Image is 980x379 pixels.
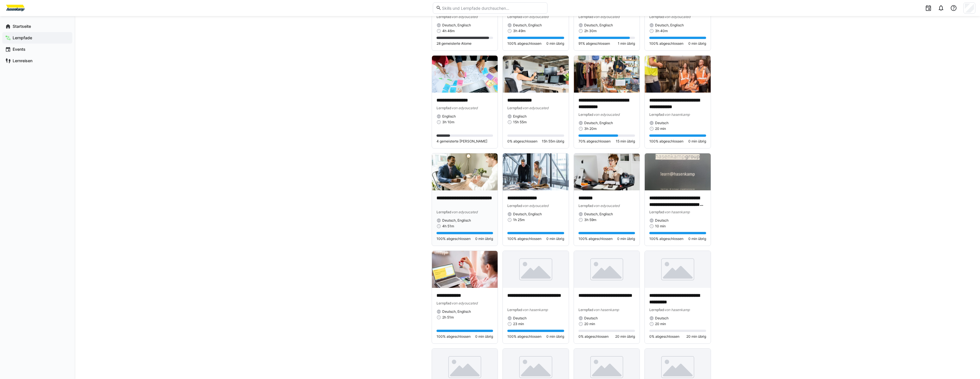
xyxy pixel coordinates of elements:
[649,237,683,241] span: 100% abgeschlossen
[645,251,711,288] img: image
[645,153,711,190] img: image
[441,5,544,11] input: Skills und Lernpfade durchsuchen…
[513,29,525,33] span: 3h 49m
[578,112,593,117] span: Lernpfad
[578,41,610,46] span: 91% abgeschlossen
[593,204,619,208] span: von edyoucated
[584,126,597,131] span: 3h 20m
[451,106,478,110] span: von edyoucated
[584,316,598,321] span: Deutsch
[649,210,664,214] span: Lernpfad
[437,301,451,305] span: Lernpfad
[507,308,522,312] span: Lernpfad
[655,218,669,223] span: Deutsch
[578,139,611,144] span: 70% abgeschlossen
[688,41,706,46] span: 0 min übrig
[442,309,471,314] span: Deutsch, Englisch
[432,251,498,288] img: image
[522,204,548,208] span: von edyoucated
[437,210,451,214] span: Lernpfad
[437,237,471,241] span: 100% abgeschlossen
[451,210,478,214] span: von edyoucated
[442,23,471,28] span: Deutsch, Englisch
[686,334,706,339] span: 20 min übrig
[513,212,542,216] span: Deutsch, Englisch
[507,15,522,19] span: Lernpfad
[655,322,666,326] span: 20 min
[503,56,569,93] img: image
[574,153,640,190] img: image
[507,106,522,110] span: Lernpfad
[578,204,593,208] span: Lernpfad
[664,15,690,19] span: von edyoucated
[442,224,454,228] span: 4h 51m
[513,23,542,28] span: Deutsch, Englisch
[649,15,664,19] span: Lernpfad
[649,308,664,312] span: Lernpfad
[649,112,664,117] span: Lernpfad
[574,251,640,288] img: image
[655,316,669,321] span: Deutsch
[503,153,569,190] img: image
[618,41,635,46] span: 1 min übrig
[655,224,666,228] span: 10 min
[584,218,596,222] span: 3h 59m
[507,41,541,46] span: 100% abgeschlossen
[649,334,679,339] span: 0% abgeschlossen
[584,121,613,125] span: Deutsch, Englisch
[507,334,541,339] span: 100% abgeschlossen
[645,56,711,93] img: image
[578,15,593,19] span: Lernpfad
[513,114,527,119] span: Englisch
[655,23,684,28] span: Deutsch, Englisch
[615,334,635,339] span: 20 min übrig
[655,126,666,131] span: 20 min
[437,41,472,46] span: 28 gemeisterte Atome
[442,114,456,119] span: Englisch
[442,315,454,320] span: 2h 51m
[522,106,548,110] span: von edyoucated
[437,334,471,339] span: 100% abgeschlossen
[507,204,522,208] span: Lernpfad
[649,41,683,46] span: 100% abgeschlossen
[437,139,487,144] span: 4 gemeisterte [PERSON_NAME]
[546,41,564,46] span: 0 min übrig
[513,120,527,124] span: 15h 55m
[503,251,569,288] img: image
[578,237,613,241] span: 100% abgeschlossen
[584,322,595,326] span: 20 min
[664,210,690,214] span: von hasenkamp
[546,334,564,339] span: 0 min übrig
[593,15,619,19] span: von edyoucated
[507,237,541,241] span: 100% abgeschlossen
[513,322,524,326] span: 23 min
[584,23,613,28] span: Deutsch, Englisch
[442,218,471,223] span: Deutsch, Englisch
[437,15,451,19] span: Lernpfad
[513,218,525,222] span: 1h 25m
[451,15,478,19] span: von edyoucated
[442,29,455,33] span: 4h 46m
[688,139,706,144] span: 0 min übrig
[507,139,537,144] span: 0% abgeschlossen
[584,212,613,216] span: Deutsch, Englisch
[475,334,493,339] span: 0 min übrig
[584,29,597,33] span: 2h 30m
[442,120,454,124] span: 3h 10m
[617,237,635,241] span: 0 min übrig
[475,237,493,241] span: 0 min übrig
[578,334,609,339] span: 0% abgeschlossen
[649,139,683,144] span: 100% abgeschlossen
[574,56,640,93] img: image
[437,106,451,110] span: Lernpfad
[451,301,478,305] span: von edyoucated
[432,153,498,190] img: image
[522,15,548,19] span: von edyoucated
[655,29,668,33] span: 3h 40m
[655,121,669,125] span: Deutsch
[432,56,498,93] img: image
[616,139,635,144] span: 15 min übrig
[578,308,593,312] span: Lernpfad
[542,139,564,144] span: 15h 55m übrig
[664,308,690,312] span: von hasenkamp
